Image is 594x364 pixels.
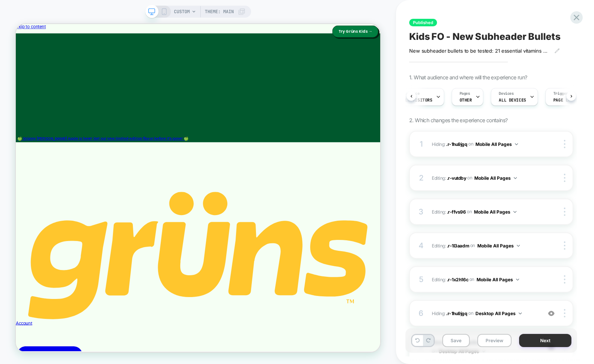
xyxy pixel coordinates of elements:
[564,275,565,284] img: close
[432,140,538,149] span: Hiding :
[499,91,513,96] span: Devices
[432,241,538,250] span: Editing :
[403,97,433,103] span: All Visitors
[432,275,538,284] span: Editing :
[446,141,467,147] span: .r-1hu9jgq
[446,310,467,316] span: .r-1hu9jgq
[477,241,520,250] button: Mobile All Pages
[474,173,517,183] button: Mobile All Pages
[517,245,520,247] img: down arrow
[174,6,190,18] span: CUSTOM
[205,6,234,18] span: Theme: MAIN
[515,143,518,145] img: down arrow
[442,334,470,347] button: Save
[447,209,466,214] span: .r-ffvs96
[417,239,425,252] div: 4
[513,211,516,213] img: down arrow
[432,173,538,183] span: Editing :
[564,140,565,148] img: close
[553,97,576,103] span: Page Load
[469,275,474,284] span: on
[447,175,466,180] span: .r-vutdby
[519,312,522,314] img: down arrow
[409,19,437,26] span: Published
[409,74,527,80] span: 1. What audience and where will the experience run?
[417,137,425,151] div: 1
[409,48,549,54] span: New subheader bullets to be tested: 21 essential vitamins from 100% organic fruits & veggiesSuppo...
[467,174,472,182] span: on
[477,275,519,284] button: Mobile All Pages
[432,207,538,217] span: Editing :
[519,334,571,347] button: Next
[564,241,565,250] img: close
[564,309,565,317] img: close
[468,140,473,148] span: on
[403,91,420,96] span: Audience
[417,273,425,286] div: 5
[477,334,512,347] button: Preview
[564,208,565,216] img: close
[514,177,517,179] img: down arrow
[432,309,538,318] span: Hiding :
[467,208,472,216] span: on
[447,276,468,282] span: .r-1x2h16c
[447,243,469,248] span: .r-1l3aadm
[417,306,425,320] div: 6
[475,309,522,318] button: Desktop All Pages
[460,91,470,96] span: Pages
[417,205,425,218] div: 3
[553,91,568,96] span: Trigger
[499,97,526,103] span: ALL DEVICES
[475,140,518,149] button: Mobile All Pages
[548,310,554,317] img: crossed eye
[417,171,425,185] div: 2
[409,117,507,123] span: 2. Which changes the experience contains?
[468,309,473,317] span: on
[564,174,565,182] img: close
[460,97,472,103] span: OTHER
[516,279,519,281] img: down arrow
[474,207,516,217] button: Mobile All Pages
[470,241,475,250] span: on
[409,31,560,42] span: Kids FO - New Subheader Bullets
